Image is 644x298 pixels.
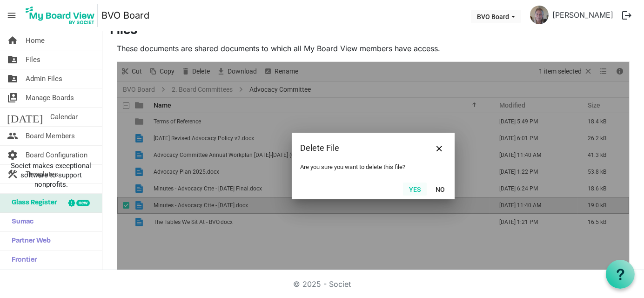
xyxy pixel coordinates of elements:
a: [PERSON_NAME] [549,6,617,24]
div: new [76,200,90,206]
div: Are you sure you want to delete this file? [300,163,446,170]
span: Calendar [50,108,78,126]
span: Societ makes exceptional software to support nonprofits. [4,161,98,189]
span: Sumac [7,213,34,231]
span: menu [3,7,20,24]
button: BVO Board dropdownbutton [471,10,521,23]
img: My Board View Logo [23,4,98,27]
span: switch_account [7,88,18,107]
span: Board Members [26,127,75,145]
p: These documents are shared documents to which all My Board View members have access. [117,43,630,54]
span: Files [26,50,40,69]
button: Yes [403,183,427,196]
span: Board Configuration [26,146,87,164]
a: © 2025 - Societ [293,279,351,289]
h3: Files [110,23,637,39]
span: people [7,127,18,145]
a: BVO Board [101,6,149,25]
span: home [7,31,18,50]
a: My Board View Logo [23,4,101,27]
span: Frontier [7,251,37,270]
span: Admin Files [26,69,62,88]
div: Delete File [300,141,417,155]
button: logout [617,6,637,25]
button: No [429,183,451,196]
span: Partner Web [7,232,51,251]
span: Manage Boards [26,88,74,107]
span: [DATE] [7,108,43,126]
span: Glass Register [7,194,57,212]
img: UTfCzewT5rXU4fD18_RCmd8NiOoEVvluYSMOXPyd4SwdCOh8sCAkHe7StodDouQN8cB_eyn1cfkqWhFEANIUxA_thumb.png [530,6,549,24]
span: settings [7,146,18,164]
button: Close [432,141,446,155]
span: Home [26,31,45,50]
span: folder_shared [7,50,18,69]
span: folder_shared [7,69,18,88]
